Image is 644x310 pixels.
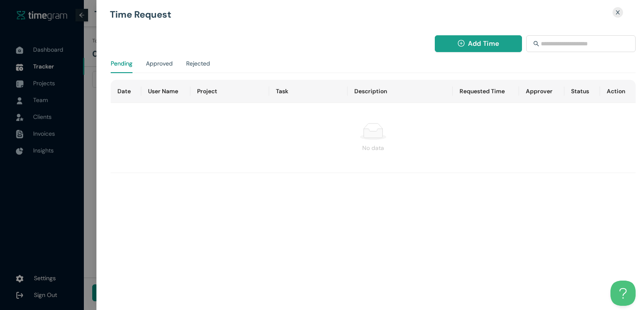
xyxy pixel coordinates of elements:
th: Requested Time [453,80,519,103]
div: No data [117,143,629,152]
span: search [533,41,539,47]
span: plus-circle [458,40,465,48]
div: Approved [146,59,173,68]
div: Pending [111,59,132,68]
th: Task [269,80,348,103]
button: Close [610,7,626,18]
th: Action [600,80,636,103]
th: Status [564,80,600,103]
th: Project [190,80,269,103]
th: Approver [519,80,564,103]
div: Rejected [186,59,210,68]
span: close [615,10,621,15]
th: Description [348,80,452,103]
th: User Name [141,80,190,103]
span: Add Time [468,38,499,49]
iframe: Toggle Customer Support [610,281,636,306]
h1: Time Request [110,10,544,19]
button: plus-circleAdd Time [435,35,522,52]
th: Date [111,80,141,103]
